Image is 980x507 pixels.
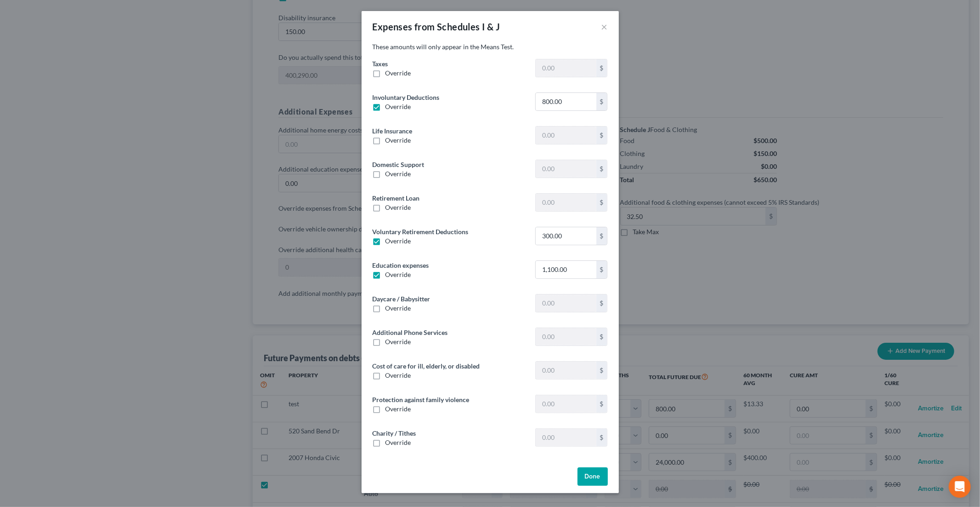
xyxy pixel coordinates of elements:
button: Done [578,467,608,486]
div: $ [596,227,607,245]
span: Override [385,69,411,77]
div: $ [596,395,607,413]
div: $ [596,294,607,312]
div: $ [596,194,607,211]
div: $ [596,362,607,379]
span: Override [385,237,411,245]
input: 0.00 [536,194,596,211]
span: Override [385,371,411,379]
input: 0.00 [536,328,596,346]
button: × [601,21,608,32]
input: 0.00 [536,227,596,245]
label: Charity / Tithes [373,428,416,438]
div: $ [596,429,607,446]
p: These amounts will only appear in the Means Test. [373,42,608,52]
label: Life Insurance [373,126,413,136]
label: Involuntary Deductions [373,92,440,102]
label: Additional Phone Services [373,328,448,337]
span: Override [385,304,411,312]
label: Domestic Support [373,160,425,169]
label: Taxes [373,59,388,69]
label: Daycare / Babysitter [373,294,431,304]
div: $ [596,160,607,178]
input: 0.00 [536,395,596,413]
input: 0.00 [536,127,596,144]
span: Override [385,405,411,413]
span: Override [385,271,411,278]
input: 0.00 [536,261,596,278]
div: $ [596,328,607,346]
input: 0.00 [536,160,596,178]
div: $ [596,93,607,110]
label: Cost of care for ill, elderly, or disabled [373,361,480,371]
input: 0.00 [536,93,596,110]
div: Expenses from Schedules I & J [373,20,500,33]
input: 0.00 [536,59,596,77]
label: Protection against family violence [373,395,470,404]
span: Override [385,203,411,211]
label: Education expenses [373,260,429,270]
input: 0.00 [536,362,596,379]
span: Override [385,438,411,446]
span: Override [385,136,411,144]
label: Retirement Loan [373,193,420,203]
span: Override [385,170,411,178]
label: Voluntary Retirement Deductions [373,227,469,236]
span: Override [385,103,411,110]
div: $ [596,59,607,77]
input: 0.00 [536,294,596,312]
div: Open Intercom Messenger [949,476,971,498]
div: $ [596,127,607,144]
span: Override [385,338,411,346]
div: $ [596,261,607,278]
input: 0.00 [536,429,596,446]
